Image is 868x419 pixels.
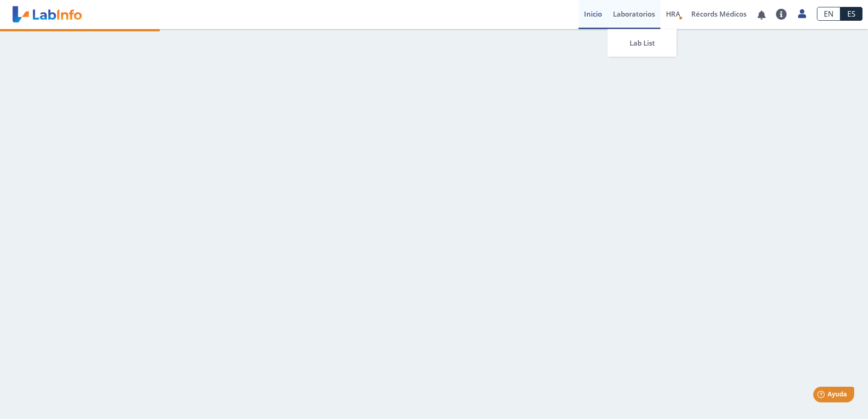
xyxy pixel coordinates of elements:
a: Lab List [608,29,677,57]
a: ES [840,7,862,21]
a: EN [817,7,840,21]
span: HRA [666,9,680,18]
iframe: Help widget launcher [786,383,858,409]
